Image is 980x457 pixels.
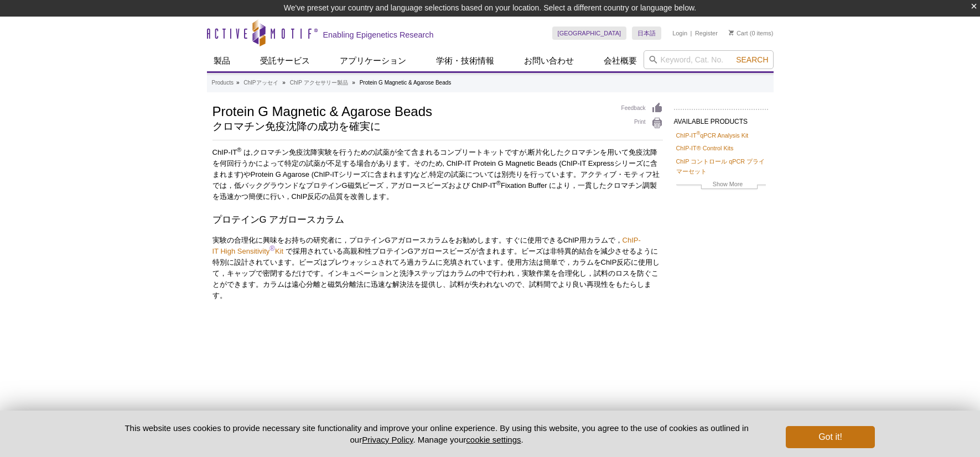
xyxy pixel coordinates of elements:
[676,130,749,140] a: ChIP-IT®qPCR Analysis Kit
[597,50,644,71] a: 会社概要
[290,78,348,88] a: ChIP アクセサリー製品
[251,148,253,156] span: ,
[212,213,663,227] h3: プロテインG アガロースカラム
[429,50,501,71] a: 学術・技術情報
[411,170,413,178] span: )
[729,27,774,40] li: (0 items)
[241,170,243,178] span: )
[282,80,286,86] li: »
[601,258,617,266] span: ChIP
[427,170,429,178] span: ,
[212,236,623,244] span: 実験の合理化に興味をお持ちの研究者に，プロテインGアガロースカラムをお勧めします。すぐに使用できる 用カラムで，
[408,247,413,255] span: G
[323,30,434,40] h2: Enabling Epigenetics Research
[517,50,580,71] a: お問い合わせ
[676,143,734,153] a: ChIP-IT® Control Kits
[695,29,718,37] a: Register
[621,102,663,114] a: Feedback
[212,78,234,88] a: Products
[251,170,339,178] span: Protein G Agarose (ChIP-IT
[676,179,766,192] a: Show More
[674,109,768,129] h2: AVAILABLE PRODUCTS
[563,236,579,244] span: ChIP
[621,117,663,129] a: Print
[672,29,687,37] a: Login
[697,130,701,136] sup: ®
[733,55,771,65] button: Search
[552,27,627,40] a: [GEOGRAPHIC_DATA]
[736,55,768,64] span: Search
[212,148,660,201] span: ChIP-IT は クロマチン免疫沈降実験を行うための試薬が全て含まれるコンプリートキットですが 断片化したクロマチンを用いて免疫沈降を何回行うかによって特定の試薬が不足する場合があります。その...
[212,247,660,300] span: で採用されている高親和性プロテイン アガロースビーズが含まれます。ビーズは非特異的結合を減少させるように特別に設計されています。ビーズはプレウォッシュされてろ過カラムに充填されています。使用方法...
[212,102,610,119] h1: Protein G Magnetic & Agarose Beads
[676,156,766,176] a: ChIP コントロール qPCR プライマーセット
[237,146,241,153] sup: ®
[333,50,413,71] a: アプリケーション
[362,435,413,444] a: Privacy Policy
[275,247,283,255] a: Kit
[292,192,308,201] span: ChIP
[644,50,774,69] input: Keyword, Cat. No.
[106,422,768,445] p: This website uses cookies to provide necessary site functionality and improve your online experie...
[729,30,734,35] img: Your Cart
[352,80,355,86] li: »
[269,244,275,253] a: ®
[360,80,452,86] li: Protein G Magnetic & Agarose Beads
[496,180,501,186] sup: ®
[729,29,748,37] a: Cart
[691,27,692,40] li: |
[243,78,278,88] a: ChIPアッセイ
[236,80,240,86] li: »
[786,426,874,448] button: Got it!
[253,50,317,71] a: 受託サービス
[443,159,614,167] span: , ChIP-IT Protein G Magnetic Beads (ChIP-IT Express
[466,435,521,444] button: cookie settings
[526,148,528,156] span: ,
[207,50,237,71] a: 製品
[632,27,661,40] a: 日本語
[342,181,348,190] span: G
[212,122,610,132] h2: クロマチン免疫沈降の成功を確実に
